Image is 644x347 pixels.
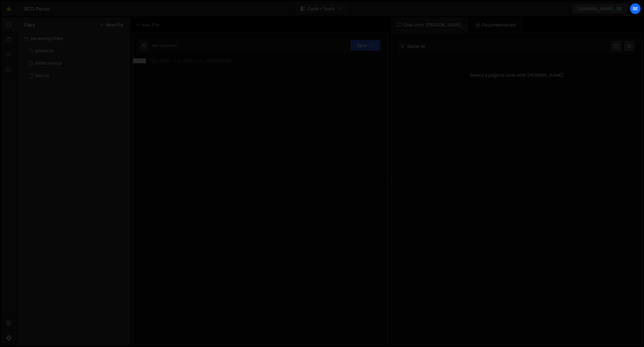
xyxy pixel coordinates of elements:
[469,17,522,32] div: Documentation
[35,73,49,79] div: test.js
[35,48,54,54] div: global.js
[24,21,35,28] h2: Files
[391,17,468,32] div: Chat with [PERSON_NAME]
[1,1,16,16] a: 🤙
[136,22,162,28] div: New File
[397,63,637,88] div: Select a page to chat with [PERSON_NAME]
[35,61,62,66] div: slider new.js
[572,3,628,14] a: [DOMAIN_NAME]
[149,59,233,63] div: Type cmd + s to save your Javascript file.
[133,58,146,63] div: 1
[296,3,348,14] button: Code + Tools
[24,5,50,12] div: SCD Perso
[350,40,380,51] button: Save
[400,43,425,49] h2: Slater AI
[630,3,641,14] a: Se
[24,57,131,70] div: 3360/42483.js
[100,22,123,27] button: New File
[152,43,177,48] div: Not yet saved
[24,45,131,57] div: 3360/40599.js
[16,32,131,45] div: Javascript files
[24,70,131,82] div: 3360/40705.js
